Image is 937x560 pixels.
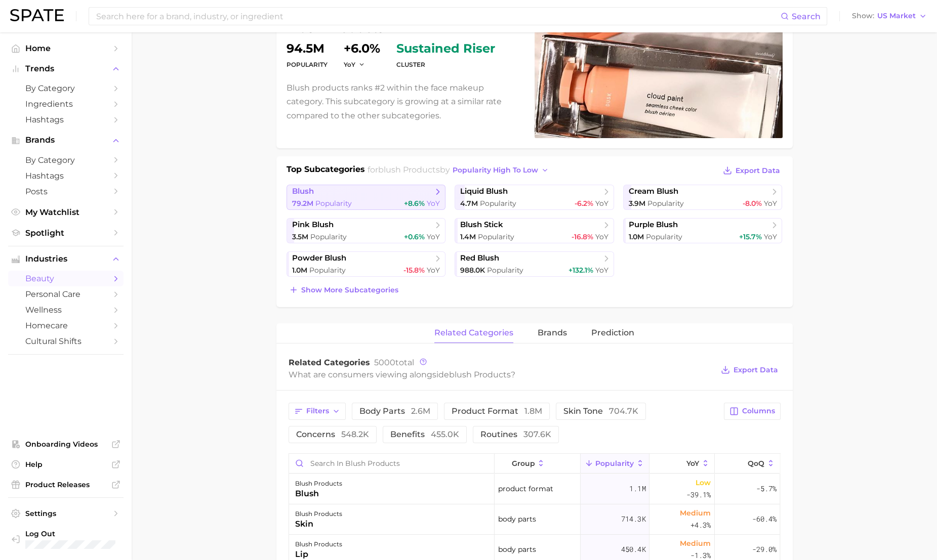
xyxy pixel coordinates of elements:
span: 4.7m [460,199,478,208]
span: Filters [306,407,329,415]
span: +132.1% [568,266,593,275]
span: YoY [427,199,440,208]
span: Popularity [487,266,523,275]
span: homecare [25,321,106,330]
span: -39.1% [686,489,711,501]
span: Industries [25,254,106,264]
span: Settings [25,509,106,518]
div: blush [295,488,342,500]
span: Spotlight [25,228,106,238]
span: Home [25,44,106,53]
a: Hashtags [8,168,124,184]
span: product format [452,407,542,415]
span: YoY [427,266,440,275]
span: Popularity [309,266,346,275]
span: 2.6m [411,406,430,416]
button: Industries [8,251,124,267]
span: Low [696,477,711,489]
span: Popularity [647,199,684,208]
span: popularity high to low [453,166,538,175]
span: Columns [742,407,775,415]
span: 79.2m [292,199,313,208]
span: -15.8% [403,266,425,275]
button: popularity high to low [450,163,552,177]
span: purple blush [629,220,678,230]
a: liquid blush4.7m Popularity-6.2% YoY [455,185,614,210]
span: Hashtags [25,171,106,181]
div: blush products [295,538,342,550]
a: wellness [8,302,124,318]
span: YoY [595,232,608,241]
span: 307.6k [523,429,551,439]
span: YoY [595,199,608,208]
span: red blush [460,253,499,263]
button: Show more subcategories [287,283,401,297]
span: Medium [680,537,711,549]
span: total [374,358,414,367]
button: blush productsskinbody parts714.3kMedium+4.3%-60.4% [289,504,780,535]
span: 455.0k [431,429,459,439]
span: powder blush [292,253,346,263]
span: Popularity [595,459,634,467]
a: blush79.2m Popularity+8.6% YoY [287,185,446,210]
span: 1.4m [460,232,476,241]
span: -8.0% [742,199,761,208]
div: skin [295,518,342,530]
span: personal care [25,289,106,299]
span: cultural shifts [25,336,106,346]
a: cultural shifts [8,333,124,349]
dd: 94.5m [287,42,328,55]
span: beauty [25,274,106,283]
a: Settings [8,506,124,521]
button: YoY [344,60,365,69]
button: Export Data [720,163,782,178]
span: +15.7% [739,232,761,241]
a: homecare [8,318,124,333]
a: Product Releases [8,477,124,492]
span: by Category [25,155,106,165]
button: Trends [8,61,124,76]
a: Spotlight [8,225,124,241]
span: +8.6% [404,199,425,208]
span: 714.3k [621,513,645,525]
span: Related Categories [289,358,370,367]
span: blush products [449,370,511,379]
span: Onboarding Videos [25,440,106,449]
span: product format [498,483,553,495]
dd: +6.0% [344,42,380,55]
a: My Watchlist [8,204,124,220]
h1: blush products [287,22,522,34]
button: Filters [289,403,346,420]
input: Search in blush products [289,454,494,473]
span: 5000 [374,358,395,367]
span: for by [368,165,552,175]
button: YoY [649,454,715,473]
span: YoY [595,266,608,275]
span: Export Data [734,366,778,374]
span: -16.8% [572,232,593,241]
a: Help [8,457,124,472]
span: My Watchlist [25,207,106,217]
a: purple blush1.0m Popularity+15.7% YoY [623,218,783,243]
span: Help [25,460,106,469]
span: Popularity [315,199,352,208]
span: body parts [359,407,430,415]
span: +0.6% [404,232,425,241]
span: concerns [296,430,369,439]
span: skin tone [563,407,638,415]
dt: cluster [396,59,495,71]
span: 3.9m [629,199,645,208]
span: Popularity [480,199,516,208]
span: blush products [378,165,440,175]
span: -60.4% [752,513,776,525]
button: QoQ [715,454,780,473]
a: blush stick1.4m Popularity-16.8% YoY [455,218,614,243]
span: body parts [498,513,536,525]
a: by Category [8,80,124,96]
span: 3.5m [292,232,308,241]
span: YoY [686,459,699,467]
span: related categories [434,328,513,337]
a: Home [8,40,124,56]
span: Popularity [646,232,682,241]
span: Popularity [478,232,514,241]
